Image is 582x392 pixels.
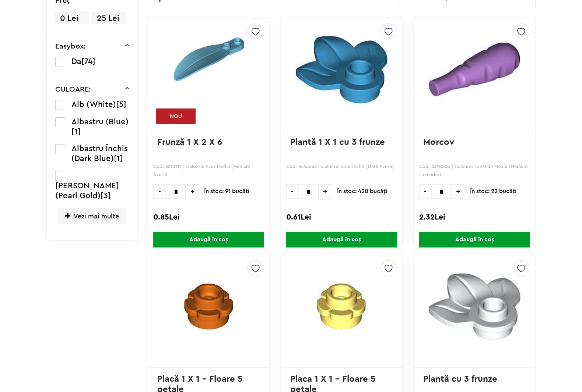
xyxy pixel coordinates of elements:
div: 0.61Lei [286,213,397,222]
a: Adaugă în coș [148,232,269,247]
span: În stoc: 22 bucăţi [470,184,516,199]
span: Da [71,57,81,65]
span: [3] [101,192,111,200]
a: Morcov [423,138,454,147]
span: 0 Lei [55,11,89,26]
span: + [186,184,199,199]
img: Placă 1 X 1 - Floare 5 petale [157,261,260,353]
p: CULOARE: [55,86,91,93]
span: Albastru Închis (Dark Blue) [71,145,128,163]
p: Easybox: [55,43,86,50]
span: Alb (White) [71,100,116,108]
span: [PERSON_NAME] (Pearl Gold) [55,182,119,200]
span: + [452,184,465,199]
span: Adaugă în coș [153,232,264,247]
span: În stoc: 91 bucăţi [204,184,249,199]
div: NOU [156,108,196,124]
span: [1] [114,154,123,163]
div: 2.32Lei [419,213,530,222]
span: + [319,184,332,199]
a: Adaugă în coș [281,232,402,247]
a: Plantă cu 3 frunze [423,375,497,384]
span: - [419,184,431,199]
img: Frunză 1 X 2 X 6 [157,24,260,95]
p: Cod: 6398503 | Culoare: Lavandă Mediu (Medium Lavender) [419,163,530,179]
span: Adaugă în coș [419,232,530,247]
span: [1] [71,128,81,136]
a: Frunză 1 X 2 X 6 [157,138,222,147]
span: 25 Lei [92,11,126,26]
img: Plantă cu 3 frunze [423,261,526,353]
img: Plantă 1 X 1 cu 3 frunze [290,24,393,116]
img: Placa 1 X 1 - Floare 5 petale [290,261,393,353]
p: Cod: 6445063 | Culoare: Azur Închis (Dark Azure) [286,163,397,179]
a: Plantă 1 X 1 cu 3 frunze [290,138,385,147]
div: 0.85Lei [153,213,264,222]
span: Adaugă în coș [286,232,397,247]
span: În stoc: 420 bucăţi [337,184,387,199]
span: Albastru (Blue) [71,118,129,126]
span: [74] [81,57,95,65]
span: [5] [116,100,126,108]
p: Cod: 6510112 | Culoare: Azur Mediu (Medium Azure) [153,163,264,179]
a: Adaugă în coș [414,232,535,247]
span: - [153,184,165,199]
img: Morcov [423,24,526,116]
span: Vezi mai multe [58,208,126,224]
span: - [286,184,298,199]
